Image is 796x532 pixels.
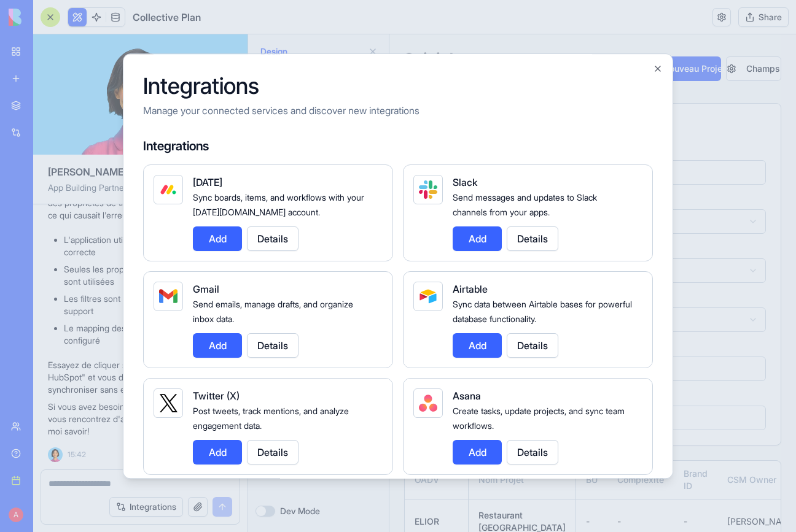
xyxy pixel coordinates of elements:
button: Details [247,333,298,358]
button: Add [193,226,242,251]
label: Statut Global [30,261,84,271]
td: - [218,465,284,510]
label: Installateur [30,212,76,222]
h2: Integrations [143,74,653,98]
label: Date fin [30,359,62,369]
button: Details [507,226,558,251]
button: Details [507,333,558,358]
th: Complexité [218,426,284,465]
span: Send messages and updates to Slack channels from your apps. [453,192,597,217]
th: CSM Owner [328,426,418,465]
span: Send emails, manage drafts, and organize inbox data. [193,299,353,324]
button: Details [247,226,298,251]
button: Sync Entreprises HubSpot [150,22,253,47]
span: Post tweets, track mentions, and analyze engagement data. [193,406,349,431]
td: ELIOR [15,465,79,510]
button: Add [193,440,242,465]
button: Champs [337,22,392,47]
label: OADV [30,163,55,173]
span: Twitter (X) [193,390,240,402]
td: - [284,465,328,510]
div: Filtres [30,84,377,96]
label: Date début [30,310,76,320]
span: [DATE] [193,176,222,188]
button: Details [247,440,298,465]
button: Add [193,333,242,358]
td: - [187,465,219,510]
span: Create tasks, update projects, and sync team workflows. [453,406,625,431]
button: Details [507,440,558,465]
button: Add [453,226,502,251]
h4: Integrations [143,137,653,155]
span: Sync boards, items, and workflows with your [DATE][DOMAIN_NAME] account. [193,192,364,217]
td: [PERSON_NAME] [328,465,418,510]
button: Add [453,440,502,465]
p: Manage your connected services and discover new integrations [143,103,653,118]
th: Nom Projet [79,426,187,465]
th: OADV [15,426,79,465]
button: Add [453,333,502,358]
button: Nouveau Projet [259,22,332,47]
h1: Suivi des Projets [15,15,96,54]
span: Gmail [193,283,219,295]
th: Brand ID [284,426,328,465]
div: 3 projets [106,28,140,41]
span: Asana [453,390,481,402]
span: Sync data between Airtable bases for powerful database functionality. [453,299,632,324]
span: Airtable [453,283,488,295]
td: Restaurant [GEOGRAPHIC_DATA] [79,465,187,510]
span: Slack [453,176,477,188]
label: Recherche [30,114,73,124]
th: BU [187,426,219,465]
